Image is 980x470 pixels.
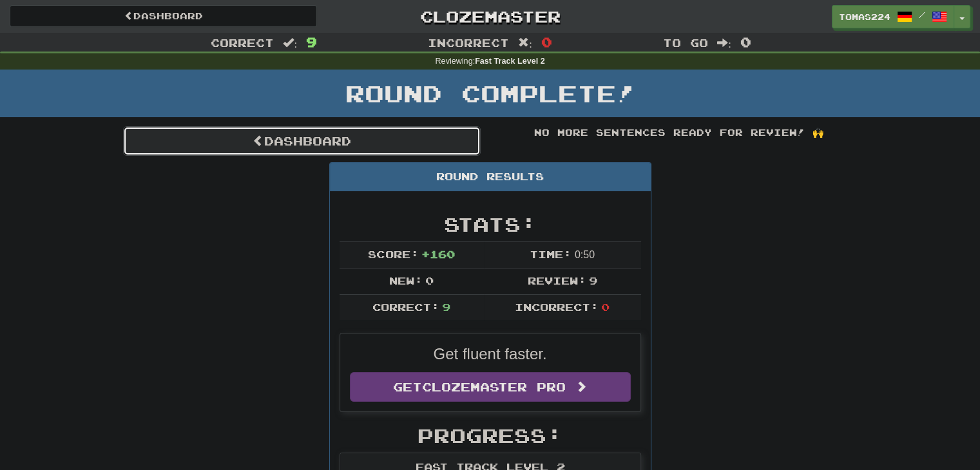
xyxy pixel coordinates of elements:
[389,274,423,287] span: New:
[340,425,641,446] h2: Progress:
[330,163,651,191] div: Round Results
[5,80,975,106] h1: Round Complete!
[575,249,595,260] span: 0 : 50
[740,34,751,50] span: 0
[422,380,566,394] span: Clozemaster Pro
[442,301,450,313] span: 9
[663,36,708,49] span: To go
[601,301,610,313] span: 0
[10,5,317,27] a: Dashboard
[306,34,317,50] span: 9
[475,57,545,66] strong: Fast Track Level 2
[515,301,599,313] span: Incorrect:
[832,5,954,28] a: Tomas224 /
[350,343,631,365] p: Get fluent faster.
[527,274,586,287] span: Review:
[368,248,418,260] span: Score:
[123,126,481,156] a: Dashboard
[500,126,858,139] div: No more sentences ready for review! 🙌
[211,36,274,49] span: Correct
[541,34,552,50] span: 0
[530,248,572,260] span: Time:
[428,36,509,49] span: Incorrect
[425,274,434,287] span: 0
[421,248,455,260] span: + 160
[350,372,631,402] a: GetClozemaster Pro
[336,5,644,28] a: Clozemaster
[589,274,597,287] span: 9
[717,37,731,48] span: :
[839,11,890,23] span: Tomas224
[340,214,641,235] h2: Stats:
[372,301,439,313] span: Correct:
[919,10,925,19] span: /
[283,37,297,48] span: :
[518,37,532,48] span: :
